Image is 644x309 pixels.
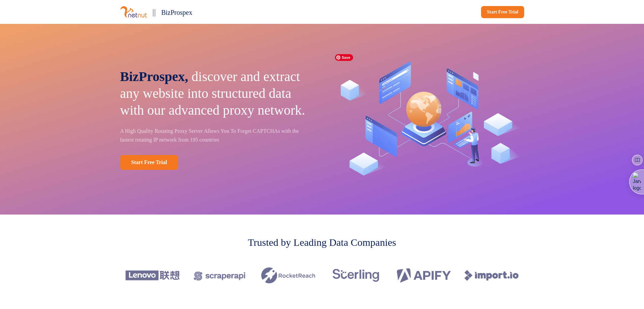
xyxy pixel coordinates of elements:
span: Save [335,54,353,61]
p: Trusted by Leading Data Companies [248,235,396,250]
p: A High Quality Rotating Proxy Server Allows You To Forget CAPTCHAs with the fastest rotating IP n... [120,127,313,144]
span: BizProspex [161,9,192,16]
p: || [152,5,156,18]
p: discover and extract any website into structured data with our advanced proxy network. [120,68,313,119]
span: BizProspex, [120,69,189,84]
a: Start Free Trial [481,6,524,18]
a: Start Free Trial [120,155,178,170]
